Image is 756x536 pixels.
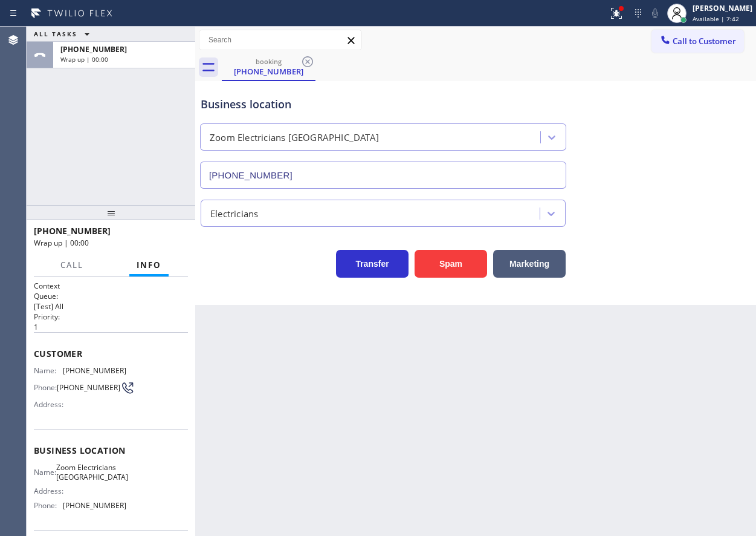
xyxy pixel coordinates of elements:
[651,30,744,53] button: Call to Customer
[34,468,56,477] span: Name:
[201,96,566,113] div: Business location
[34,30,77,38] span: ALL TASKS
[693,15,739,23] span: Available | 7:42
[210,131,379,145] div: Zoom Electricians [GEOGRAPHIC_DATA]
[223,54,314,80] div: (253) 295-4851
[137,260,161,270] span: Info
[673,36,736,47] span: Call to Customer
[34,225,111,237] span: [PHONE_NUMBER]
[56,463,128,482] span: Zoom Electricians [GEOGRAPHIC_DATA]
[493,250,566,278] button: Marketing
[34,383,57,392] span: Phone:
[34,322,188,332] p: 1
[223,66,314,77] div: [PHONE_NUMBER]
[129,253,169,277] button: Info
[34,366,63,375] span: Name:
[34,312,188,322] h2: Priority:
[53,253,91,277] button: Call
[63,366,126,375] span: [PHONE_NUMBER]
[34,348,188,359] span: Customer
[34,281,188,291] h1: Context
[60,44,127,54] span: [PHONE_NUMBER]
[34,301,188,312] p: [Test] All
[34,501,63,510] span: Phone:
[27,27,102,41] button: ALL TASKS
[34,291,188,301] h2: Queue:
[34,486,66,495] span: Address:
[210,206,258,220] div: Electricians
[200,162,566,189] input: Phone Number
[223,57,314,66] div: booking
[693,3,752,13] div: [PERSON_NAME]
[34,238,89,248] span: Wrap up | 00:00
[647,5,664,22] button: Mute
[336,250,409,278] button: Transfer
[34,445,188,456] span: Business location
[60,260,83,270] span: Call
[60,55,108,64] span: Wrap up | 00:00
[34,400,66,409] span: Address:
[415,250,487,278] button: Spam
[57,383,120,392] span: [PHONE_NUMBER]
[63,501,126,510] span: [PHONE_NUMBER]
[199,30,361,50] input: Search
